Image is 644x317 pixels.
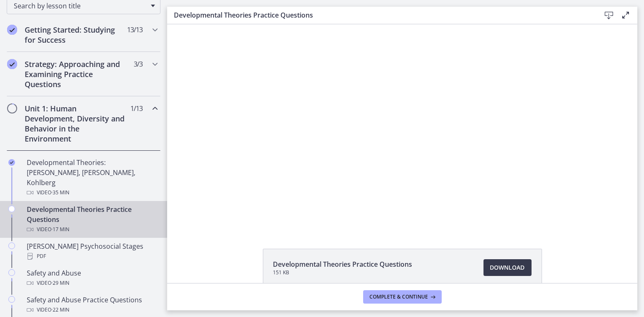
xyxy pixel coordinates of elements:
[134,59,143,69] span: 3 / 3
[174,10,587,20] h3: Developmental Theories Practice Questions
[27,305,157,315] div: Video
[51,278,69,288] span: · 29 min
[127,25,143,35] span: 13 / 13
[27,295,157,315] div: Safety and Abuse Practice Questions
[484,259,532,276] a: Download
[8,159,15,166] i: Completed
[51,224,69,235] span: · 17 min
[7,25,17,35] i: Completed
[51,305,69,315] span: · 22 min
[273,269,412,276] span: 151 KB
[27,157,157,198] div: Developmental Theories: [PERSON_NAME], [PERSON_NAME], Kohlberg
[51,188,69,198] span: · 35 min
[370,294,428,300] span: Complete & continue
[27,204,157,235] div: Developmental Theories Practice Questions
[27,251,157,261] div: PDF
[363,290,442,304] button: Complete & continue
[25,103,127,144] h2: Unit 1: Human Development, Diversity and Behavior in the Environment
[27,224,157,235] div: Video
[27,188,157,198] div: Video
[130,103,143,113] span: 1 / 13
[27,278,157,288] div: Video
[490,263,525,273] span: Download
[27,241,157,261] div: [PERSON_NAME] Psychosocial Stages
[14,1,147,10] span: Search by lesson title
[167,24,637,229] iframe: Video Lesson
[273,259,412,269] span: Developmental Theories Practice Questions
[25,25,127,45] h2: Getting Started: Studying for Success
[27,268,157,288] div: Safety and Abuse
[7,59,17,69] i: Completed
[25,59,127,89] h2: Strategy: Approaching and Examining Practice Questions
